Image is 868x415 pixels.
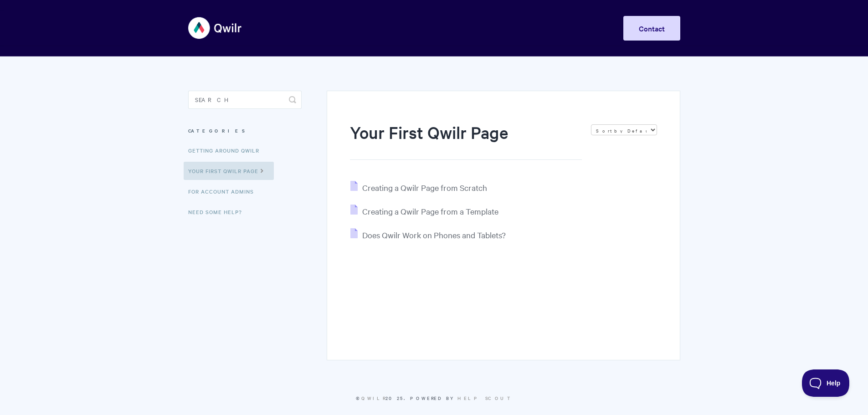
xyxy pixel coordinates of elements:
[188,91,302,109] input: Search
[350,230,506,240] a: Does Qwilr Work on Phones and Tablets?
[188,141,266,159] a: Getting Around Qwilr
[188,182,261,200] a: For Account Admins
[362,206,498,216] span: Creating a Qwilr Page from a Template
[184,162,274,180] a: Your First Qwilr Page
[362,182,487,193] span: Creating a Qwilr Page from Scratch
[188,203,249,221] a: Need Some Help?
[188,394,680,402] p: © 2025.
[361,395,385,401] a: Qwilr
[350,206,498,216] a: Creating a Qwilr Page from a Template
[623,16,680,41] a: Contact
[802,369,850,397] iframe: Toggle Customer Support
[350,182,487,193] a: Creating a Qwilr Page from Scratch
[410,395,513,401] span: Powered by
[188,123,302,139] h3: Categories
[591,124,657,135] select: Page reloads on selection
[188,11,242,45] img: Qwilr Help Center
[457,395,513,401] a: Help Scout
[350,121,581,160] h1: Your First Qwilr Page
[362,230,506,240] span: Does Qwilr Work on Phones and Tablets?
